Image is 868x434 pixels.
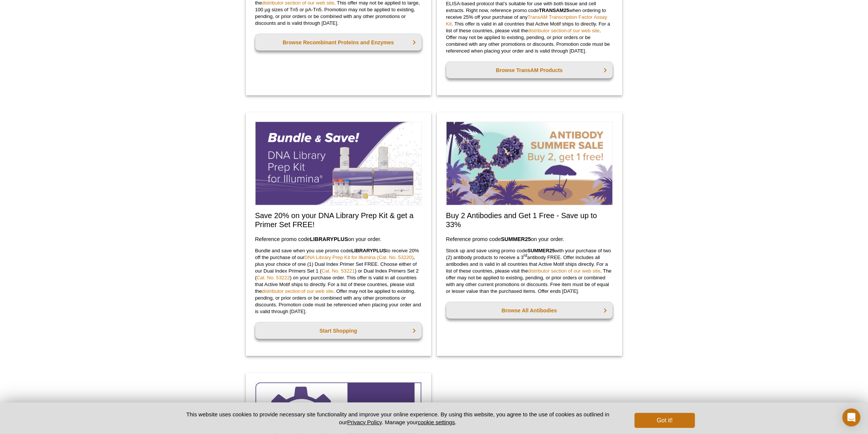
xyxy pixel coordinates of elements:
a: Start Shopping [255,322,422,339]
strong: LIBRARYPLUS [310,236,348,242]
h2: Buy 2 Antibodies and Get 1 Free - Save up to 33% [446,211,613,229]
strong: SUMMER25 [501,236,531,242]
sup: rd [524,253,527,258]
button: Got it! [635,413,695,428]
p: This website uses cookies to provide necessary site functionality and improve your online experie... [173,410,623,426]
button: cookie settings [418,419,455,425]
h3: Reference promo code on your order. [255,235,422,244]
a: distributor section of our web site [528,28,600,33]
a: distributor section of our web site [262,288,334,294]
a: distributor section of our web site [528,268,600,274]
img: Save on Antibodies [446,122,613,205]
a: Privacy Policy [347,419,382,425]
h3: Reference promo code on your order. [446,235,613,244]
strong: LIBRARYPLUS [351,248,386,253]
p: Stock up and save using promo code with your purchase of two (2) antibody products to receive a 3... [446,247,613,295]
a: Browse Recombinant Proteins and Enzymes [255,34,422,51]
strong: SUMMER25 [528,248,555,253]
a: DNA Library Prep Kit for Illumina (Cat. No. 53220) [304,255,414,260]
p: Bundle and save when you use promo code to receive 20% off the purchase of our , plus your choice... [255,247,422,315]
div: Open Intercom Messenger [842,408,860,426]
strong: TRANSAM25 [539,8,569,13]
h2: Save 20% on your DNA Library Prep Kit & get a Primer Set FREE! [255,211,422,229]
a: Cat. No. 53221 [322,268,355,274]
img: Save on our DNA Library Prep Kit [255,122,422,205]
a: Browse TransAM Products [446,62,613,78]
a: Cat. No. 53222 [257,275,290,280]
a: Browse All Antibodies [446,302,613,319]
